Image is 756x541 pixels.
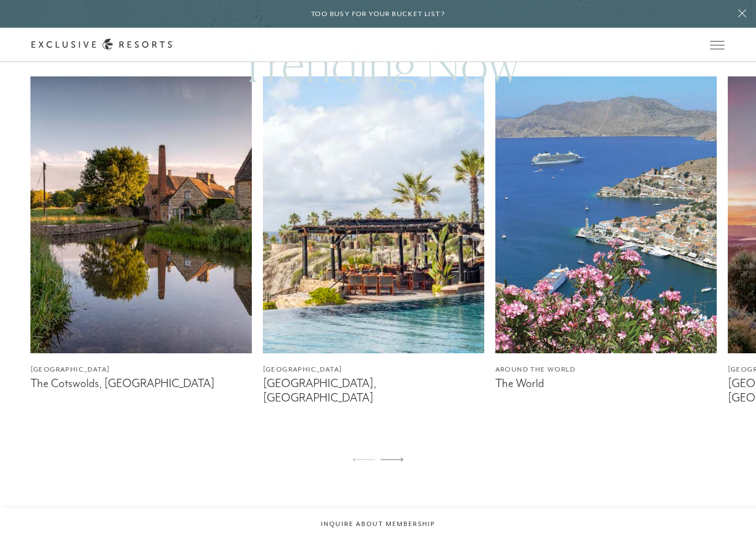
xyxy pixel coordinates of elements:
iframe: Qualified Messenger [705,490,756,541]
a: Around the WorldThe World [495,76,717,391]
figcaption: [GEOGRAPHIC_DATA] [263,364,484,375]
figcaption: The Cotswolds, [GEOGRAPHIC_DATA] [30,377,252,390]
figcaption: [GEOGRAPHIC_DATA] [30,364,252,375]
a: [GEOGRAPHIC_DATA]The Cotswolds, [GEOGRAPHIC_DATA] [30,76,252,391]
a: [GEOGRAPHIC_DATA][GEOGRAPHIC_DATA], [GEOGRAPHIC_DATA] [263,76,484,405]
h6: Too busy for your bucket list? [311,9,445,19]
figcaption: The World [495,377,717,390]
figcaption: [GEOGRAPHIC_DATA], [GEOGRAPHIC_DATA] [263,377,484,404]
figcaption: Around the World [495,364,717,375]
button: Open navigation [710,41,724,49]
